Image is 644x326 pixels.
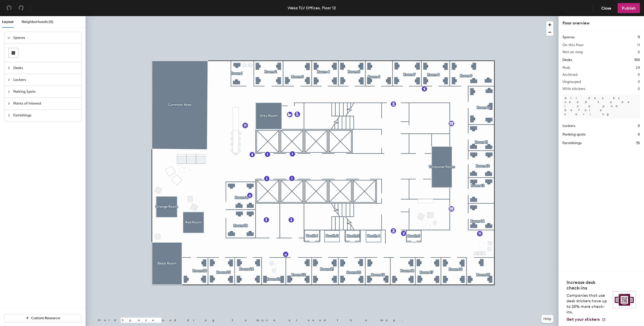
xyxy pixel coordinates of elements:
[13,32,78,44] span: Spaces
[562,94,640,118] p: All desks need to be in a pod before saving
[637,43,640,47] h2: 11
[7,78,10,81] span: collapsed
[13,62,78,74] span: Desks
[562,123,575,129] h1: Lockers
[288,5,336,11] div: Weka TLV Offices, Floor 12
[7,90,10,93] span: collapsed
[638,87,640,91] h2: 0
[4,3,14,13] button: Undo (⌘ + Z)
[636,140,640,146] h1: 35
[636,66,640,70] h2: 28
[13,86,78,97] span: Parking Spots
[7,114,10,117] span: collapsed
[601,6,611,11] span: Close
[637,35,640,40] h1: 11
[562,66,570,70] h2: Pods
[567,280,610,291] h4: Increase desk check-ins
[618,3,640,13] button: Publish
[7,102,10,105] span: collapsed
[638,132,640,137] h1: 0
[638,80,640,84] h2: 0
[31,316,60,320] span: Custom Resource
[562,43,584,47] h2: On this floor
[2,20,14,24] span: Layout
[562,132,585,137] h1: Parking spots
[13,110,78,121] span: Furnishings
[7,36,10,39] span: expanded
[562,35,575,40] h1: Spaces
[562,20,640,26] div: Floor overview
[562,140,582,146] h1: Furnishings
[4,314,82,322] button: Custom Resource
[562,73,577,77] h2: Archived
[622,6,636,11] span: Publish
[638,73,640,77] h2: 0
[541,315,553,323] button: Help
[22,20,53,24] span: Neighborhoods (0)
[562,87,585,91] h2: With stickers
[567,317,606,322] a: Get your stickers
[13,74,78,86] span: Lockers
[16,3,26,13] button: Redo (⌘ + ⇧ + Z)
[7,67,10,70] span: collapsed
[613,291,636,308] img: Sticker logo
[562,50,583,54] h2: Not on map
[567,293,610,315] p: Companies that use desk stickers have up to 25% more check-ins.
[597,3,616,13] button: Close
[638,50,640,54] h2: 0
[638,123,640,129] h1: 0
[567,317,600,322] span: Get your stickers
[562,57,572,63] h1: Desks
[634,57,640,63] h1: 100
[13,98,78,109] span: Points of Interest
[562,80,581,84] h2: Ungrouped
